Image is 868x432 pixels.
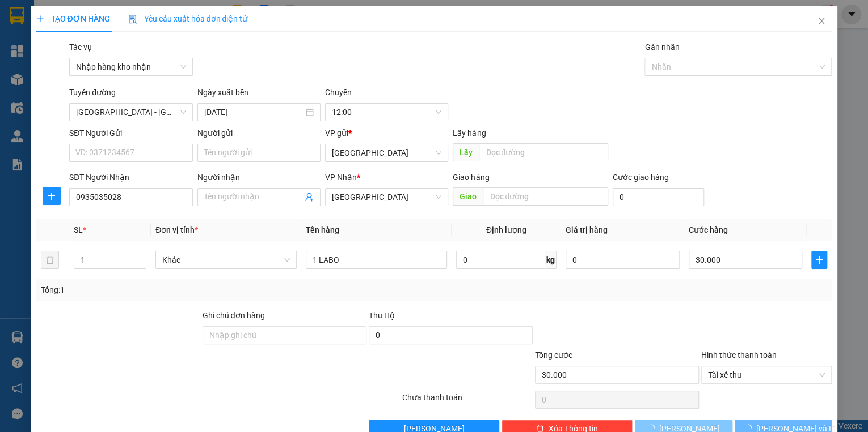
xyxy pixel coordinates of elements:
[479,143,608,161] input: Dọc đường
[197,171,321,183] div: Người nhận
[325,127,448,139] div: VP gửi
[708,366,825,383] span: Tài xế thu
[369,311,395,320] span: Thu Hộ
[332,189,441,206] span: Bình Định
[155,225,198,234] span: Đơn vị tính
[644,42,679,52] label: Gán nhãn
[69,86,192,103] div: Tuyến đường
[203,326,366,344] input: Ghi chú đơn hàng
[162,251,290,268] span: Khác
[812,255,827,264] span: plus
[545,251,557,269] span: kg
[305,193,314,202] span: user-add
[306,225,339,234] span: Tên hàng
[76,58,186,75] span: Nhập hàng kho nhận
[453,173,489,182] span: Giao hàng
[817,16,826,25] span: close
[453,143,479,161] span: Lấy
[128,15,137,24] img: icon
[128,14,248,23] span: Yêu cầu xuất hóa đơn điện tử
[332,144,441,161] span: Đà Nẵng
[325,86,448,103] div: Chuyến
[483,187,608,206] input: Dọc đường
[613,173,669,182] label: Cước giao hàng
[453,187,483,206] span: Giao
[203,311,265,320] label: Ghi chú đơn hàng
[613,188,704,206] input: Cước giao hàng
[43,187,61,205] button: plus
[689,225,728,234] span: Cước hàng
[74,225,83,234] span: SL
[41,251,59,269] button: delete
[197,127,321,139] div: Người gửi
[647,424,659,432] span: loading
[325,173,357,182] span: VP Nhận
[811,251,827,269] button: plus
[701,350,777,360] label: Hình thức thanh toán
[453,129,486,138] span: Lấy hàng
[332,104,441,121] span: 12:00
[306,251,447,269] input: VD: Bàn, Ghế
[806,6,837,37] button: Close
[69,171,192,183] div: SĐT Người Nhận
[69,42,92,52] label: Tác vụ
[197,86,321,103] div: Ngày xuất bến
[566,225,608,234] span: Giá trị hàng
[36,14,110,23] span: TẠO ĐƠN HÀNG
[204,106,304,118] input: 12/10/2025
[744,424,756,432] span: loading
[76,104,186,121] span: Đà Nẵng - Bình Định (Hàng)
[401,391,533,411] div: Chưa thanh toán
[69,127,192,139] div: SĐT Người Gửi
[36,15,44,23] span: plus
[535,350,572,360] span: Tổng cước
[566,251,680,269] input: 0
[41,284,336,296] div: Tổng: 1
[43,191,60,200] span: plus
[486,225,526,234] span: Định lượng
